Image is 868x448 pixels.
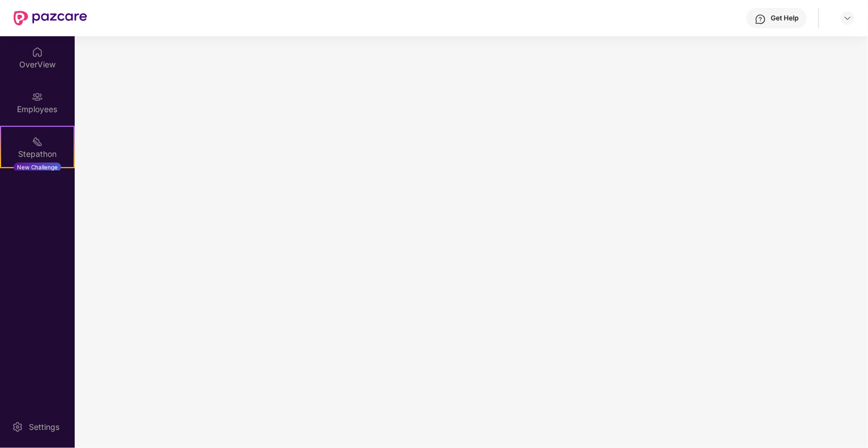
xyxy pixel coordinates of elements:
[32,91,43,103] img: svg+xml;base64,PHN2ZyBpZD0iRW1wbG95ZWVzIiB4bWxucz0iaHR0cDovL3d3dy53My5vcmcvMjAwMC9zdmciIHdpZHRoPS...
[25,421,63,433] div: Settings
[12,421,23,433] img: svg+xml;base64,PHN2ZyBpZD0iU2V0dGluZy0yMHgyMCIgeG1sbnM9Imh0dHA6Ly93d3cudzMub3JnLzIwMDAvc3ZnIiB3aW...
[14,163,61,172] div: New Challenge
[1,148,74,160] div: Stepathon
[14,11,87,25] img: New Pazcare Logo
[32,136,43,147] img: svg+xml;base64,PHN2ZyB4bWxucz0iaHR0cDovL3d3dy53My5vcmcvMjAwMC9zdmciIHdpZHRoPSIyMSIgaGVpZ2h0PSIyMC...
[771,14,798,23] div: Get Help
[843,14,852,23] img: svg+xml;base64,PHN2ZyBpZD0iRHJvcGRvd24tMzJ4MzIiIHhtbG5zPSJodHRwOi8vd3d3LnczLm9yZy8yMDAwL3N2ZyIgd2...
[32,46,43,58] img: svg+xml;base64,PHN2ZyBpZD0iSG9tZSIgeG1sbnM9Imh0dHA6Ly93d3cudzMub3JnLzIwMDAvc3ZnIiB3aWR0aD0iMjAiIG...
[755,14,766,25] img: svg+xml;base64,PHN2ZyBpZD0iSGVscC0zMngzMiIgeG1sbnM9Imh0dHA6Ly93d3cudzMub3JnLzIwMDAvc3ZnIiB3aWR0aD...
